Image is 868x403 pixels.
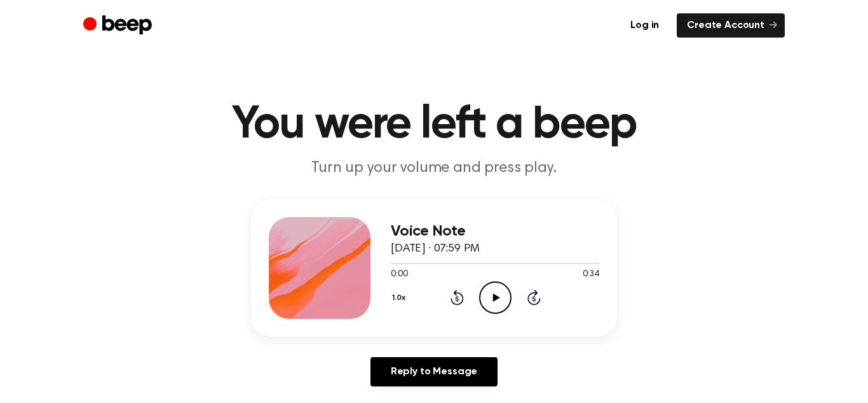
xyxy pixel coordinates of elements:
button: 1.0x [391,287,410,309]
p: Turn up your volume and press play. [190,158,678,179]
a: Log in [620,13,669,38]
a: Beep [83,13,155,38]
h3: Voice Note [391,223,599,240]
span: 0:34 [583,268,599,281]
a: Create Account [677,13,785,38]
h1: You were left a beep [109,102,759,148]
span: [DATE] · 07:59 PM [391,243,480,255]
span: 0:00 [391,268,407,281]
a: Reply to Message [370,357,498,386]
